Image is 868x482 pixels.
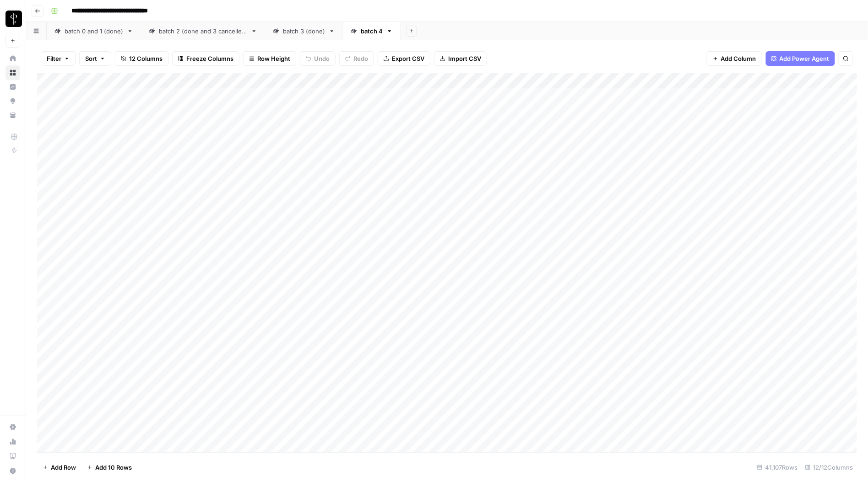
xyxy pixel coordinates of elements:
a: batch 0 and 1 (done) [47,22,141,40]
a: Opportunities [5,94,20,108]
span: Add 10 Rows [95,463,132,472]
a: Usage [5,434,20,449]
a: Learning Hub [5,449,20,464]
span: Add Column [721,54,756,63]
button: Sort [79,51,111,66]
div: batch 2 (done and 3 cancelled) [159,27,247,36]
img: LP Production Workloads Logo [5,11,22,27]
span: Freeze Columns [186,54,233,63]
a: batch 3 (done) [265,22,343,40]
button: Import CSV [434,51,487,66]
button: Add Power Agent [766,51,835,66]
span: Filter [47,54,61,63]
span: Export CSV [392,54,424,63]
button: Redo [339,51,374,66]
button: Undo [300,51,336,66]
button: Add Column [707,51,762,66]
button: Freeze Columns [172,51,239,66]
div: batch 3 (done) [283,27,325,36]
span: 12 Columns [129,54,163,63]
a: Insights [5,80,20,94]
button: 12 Columns [115,51,168,66]
div: batch 4 [361,27,383,36]
span: Add Row [51,463,76,472]
span: Add Power Agent [780,54,830,63]
a: Browse [5,65,20,80]
button: Filter [41,51,76,66]
div: batch 0 and 1 (done) [65,27,123,36]
button: Help + Support [5,464,20,478]
a: batch 2 (done and 3 cancelled) [141,22,265,40]
span: Undo [314,54,330,63]
button: Export CSV [378,51,430,66]
div: 12/12 Columns [802,460,857,475]
span: Redo [353,54,368,63]
span: Sort [85,54,97,63]
a: Your Data [5,108,20,123]
div: 41,107 Rows [754,460,802,475]
a: Home [5,51,20,66]
button: Add Row [37,460,81,475]
button: Add 10 Rows [81,460,137,475]
a: Settings [5,420,20,434]
button: Workspace: LP Production Workloads [5,7,20,30]
button: Row Height [243,51,296,66]
span: Import CSV [448,54,481,63]
span: Row Height [257,54,290,63]
a: batch 4 [343,22,401,40]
